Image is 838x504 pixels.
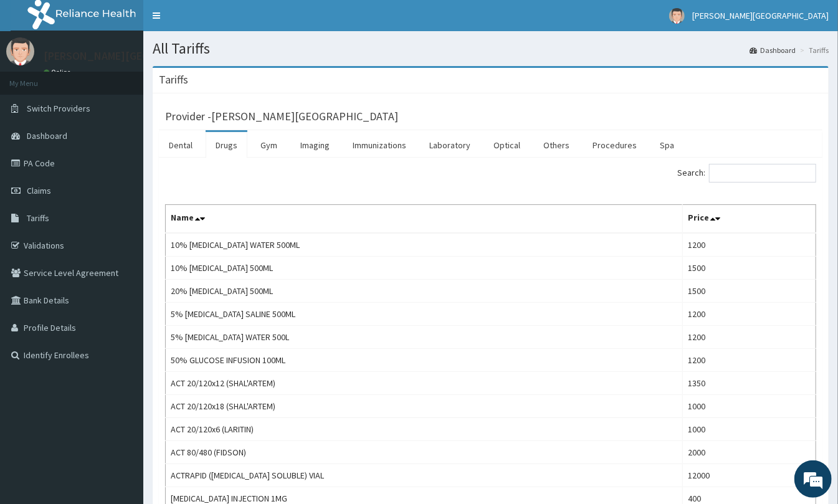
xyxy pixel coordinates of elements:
[44,50,228,62] p: [PERSON_NAME][GEOGRAPHIC_DATA]
[153,40,829,57] h1: All Tariffs
[206,132,247,158] a: Drugs
[27,130,67,141] span: Dashboard
[683,395,816,418] td: 1000
[166,464,683,487] td: ACTRAPID ([MEDICAL_DATA] SOLUBLE) VIAL
[6,37,34,65] img: User Image
[343,132,416,158] a: Immunizations
[6,340,237,384] textarea: Type your message and hit 'Enter'
[669,8,685,24] img: User Image
[166,418,683,441] td: ACT 20/120x6 (LARITIN)
[533,132,579,158] a: Others
[72,157,172,283] span: We're online!
[677,164,816,183] label: Search:
[683,205,816,234] th: Price
[797,45,829,55] li: Tariffs
[166,441,683,464] td: ACT 80/480 (FIDSON)
[750,45,796,55] a: Dashboard
[166,280,683,303] td: 20% [MEDICAL_DATA] 500ML
[683,326,816,349] td: 1200
[27,212,49,224] span: Tariffs
[44,68,74,77] a: Online
[683,233,816,257] td: 1200
[683,303,816,326] td: 1200
[650,132,684,158] a: Spa
[159,74,188,85] h3: Tariffs
[683,257,816,280] td: 1500
[683,280,816,303] td: 1500
[166,205,683,234] th: Name
[166,303,683,326] td: 5% [MEDICAL_DATA] SALINE 500ML
[166,349,683,372] td: 50% GLUCOSE INFUSION 100ML
[683,441,816,464] td: 2000
[65,70,209,86] div: Chat with us now
[290,132,340,158] a: Imaging
[419,132,480,158] a: Laboratory
[250,132,287,158] a: Gym
[483,132,530,158] a: Optical
[166,372,683,395] td: ACT 20/120x12 (SHAL'ARTEM)
[159,132,202,158] a: Dental
[23,62,50,93] img: d_794563401_company_1708531726252_794563401
[583,132,647,158] a: Procedures
[683,464,816,487] td: 12000
[692,10,829,21] span: [PERSON_NAME][GEOGRAPHIC_DATA]
[204,6,234,36] div: Minimize live chat window
[166,233,683,257] td: 10% [MEDICAL_DATA] WATER 500ML
[709,164,816,183] input: Search:
[27,185,51,196] span: Claims
[683,372,816,395] td: 1350
[166,257,683,280] td: 10% [MEDICAL_DATA] 500ML
[27,103,90,114] span: Switch Providers
[165,111,398,122] h3: Provider - [PERSON_NAME][GEOGRAPHIC_DATA]
[683,349,816,372] td: 1200
[166,326,683,349] td: 5% [MEDICAL_DATA] WATER 500L
[683,418,816,441] td: 1000
[166,395,683,418] td: ACT 20/120x18 (SHAL'ARTEM)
